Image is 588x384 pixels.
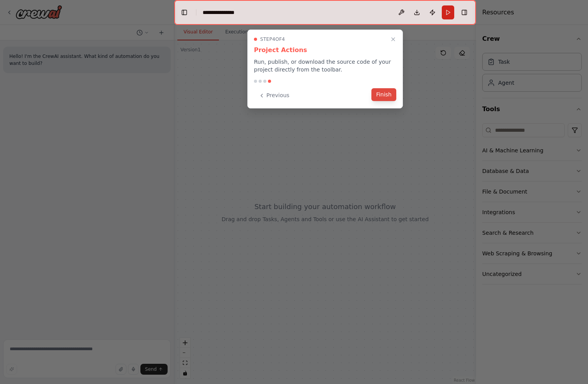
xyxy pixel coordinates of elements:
[260,36,285,42] span: Step 4 of 4
[254,58,396,73] p: Run, publish, or download the source code of your project directly from the toolbar.
[254,89,294,102] button: Previous
[388,35,398,44] button: Close walkthrough
[371,88,396,101] button: Finish
[179,7,190,18] button: Hide left sidebar
[254,45,396,55] h3: Project Actions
